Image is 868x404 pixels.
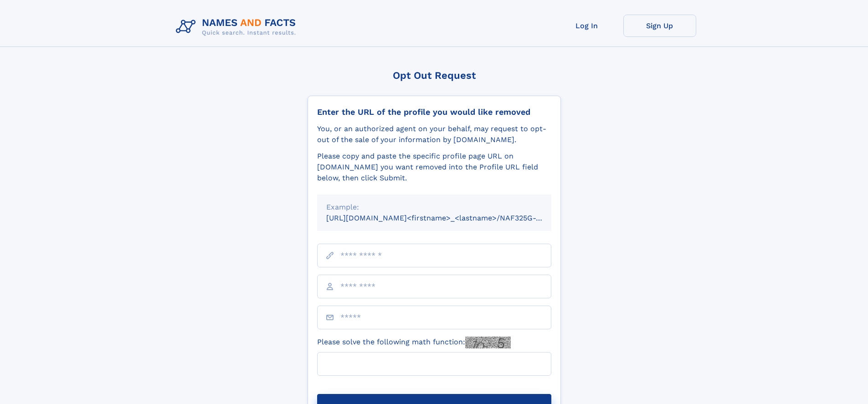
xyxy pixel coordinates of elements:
[326,202,542,213] div: Example:
[308,70,561,81] div: Opt Out Request
[623,15,696,37] a: Sign Up
[317,107,551,117] div: Enter the URL of the profile you would like removed
[172,15,303,39] img: Logo Names and Facts
[550,15,623,37] a: Log In
[326,214,569,222] small: [URL][DOMAIN_NAME]<firstname>_<lastname>/NAF325G-xxxxxxxx
[317,151,551,184] div: Please copy and paste the specific profile page URL on [DOMAIN_NAME] you want removed into the Pr...
[317,337,511,348] label: Please solve the following math function:
[317,123,551,145] div: You, or an authorized agent on your behalf, may request to opt-out of the sale of your informatio...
